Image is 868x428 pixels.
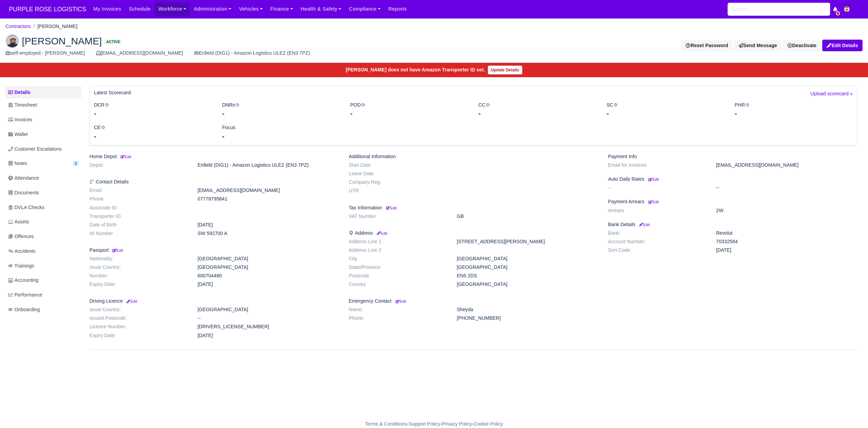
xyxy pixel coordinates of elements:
[84,188,192,193] dt: Email
[8,174,39,182] span: Attendance
[728,3,830,16] input: Search...
[648,177,659,181] small: Edit
[190,2,235,16] a: Administration
[8,218,29,226] span: Assets
[5,288,81,302] a: Performance
[111,247,123,253] a: Edit
[217,101,345,119] div: DNRs
[345,101,473,119] div: POD
[84,256,192,262] dt: Nationality:
[452,315,603,321] dd: [PHONE_NUMBER]
[344,315,452,321] dt: Phone:
[192,264,344,270] dd: [GEOGRAPHIC_DATA]
[344,256,452,262] dt: City
[0,29,868,63] div: Mehrshad Rizi
[84,222,192,228] dt: Date of Birth
[8,101,37,109] span: Timesheet
[452,264,603,270] dd: [GEOGRAPHIC_DATA]
[442,421,472,427] a: Privacy Policy
[602,101,730,119] div: SC
[711,162,862,168] dd: [EMAIL_ADDRESS][DOMAIN_NAME]
[603,230,711,236] dt: Bank:
[344,281,452,287] dt: Country
[8,276,39,284] span: Accounting
[84,315,192,321] dt: Issued Postcode:
[735,109,853,118] div: -
[5,230,81,243] a: Offences
[5,86,81,99] a: Details
[452,307,603,313] dd: Sheyda
[266,2,297,16] a: Finance
[711,208,862,213] dd: 2W
[638,222,650,227] a: Edit
[349,230,598,236] h6: Address
[608,154,857,160] h6: Payment Info
[8,247,36,255] span: Accidents
[111,248,123,252] small: Edit
[5,142,81,156] a: Customer Escalations
[349,154,598,160] h6: Additional Information
[84,264,192,270] dt: Issue Country:
[603,208,711,213] dt: Arrears
[22,36,102,46] span: [PERSON_NAME]
[96,49,183,57] div: [EMAIL_ADDRESS][DOMAIN_NAME]
[375,231,387,235] small: Edit
[5,171,81,185] a: Attendance
[89,247,339,253] h6: Passport
[638,223,650,227] small: Edit
[192,315,344,321] dd: --
[8,262,34,270] span: Trainings
[192,273,344,279] dd: 600704480
[344,171,452,177] dt: Leave Date
[5,245,81,258] a: Accidents
[297,2,345,16] a: Health & Safety
[452,281,603,287] dd: [GEOGRAPHIC_DATA]
[5,274,81,287] a: Accounting
[94,90,131,96] h6: Latest Scorecard
[217,124,345,141] div: Focus
[8,204,44,211] span: DVLA Checks
[192,162,344,168] dd: Enfield (DIG1) - Amazon Logistics ULEZ (EN3 7PZ)
[5,3,89,16] a: PURPLE ROSE LOGISTICS
[730,101,858,119] div: PHR
[84,273,192,279] dt: Number:
[344,213,452,219] dt: VAT Number
[84,196,192,202] dt: Phone
[385,2,411,16] a: Reports
[608,222,857,227] h6: Bank Details
[386,206,397,210] small: Edit
[125,299,137,303] small: Edit
[344,273,452,279] dt: Postcode
[385,205,397,210] a: Edit
[222,132,340,141] div: -
[603,247,711,253] dt: Sort Code:
[478,109,596,118] div: -
[5,215,81,229] a: Assets
[350,109,468,118] div: -
[349,298,598,304] h6: Emergency Contact
[473,101,601,119] div: CC
[783,40,821,51] div: Deactivate
[5,201,81,214] a: DVLA Checks
[607,109,725,118] div: -
[84,213,192,219] dt: Transporter ID
[192,281,344,287] dd: [DATE]
[811,90,853,101] a: Upload scorecard »
[192,196,344,202] dd: 07778795841
[5,259,81,273] a: Trainings
[5,98,81,112] a: Timesheet
[603,239,711,245] dt: Account Number:
[5,186,81,199] a: Documents
[452,273,603,279] dd: EN5 2DS
[8,160,27,167] span: Notes
[31,23,78,30] li: [PERSON_NAME]
[647,199,659,204] a: Edit
[155,2,190,16] a: Workforce
[452,239,603,245] dd: [STREET_ADDRESS][PERSON_NAME]
[344,247,452,253] dt: Address Line 2
[5,49,85,57] div: self-employed - [PERSON_NAME]
[344,239,452,245] dt: Address Line 1
[94,109,212,118] div: -
[73,161,79,166] span: 1
[608,176,857,182] h6: Auto Daily Rates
